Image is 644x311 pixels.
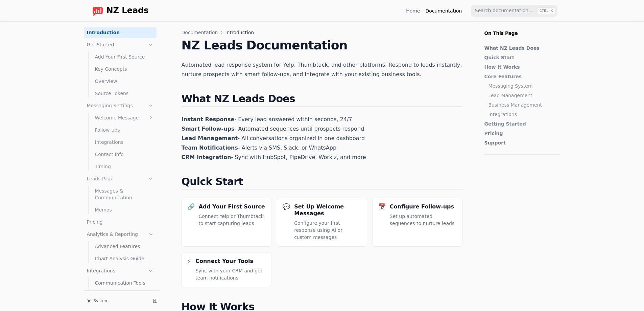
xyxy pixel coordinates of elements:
p: Configure your first response using AI or custom messages [294,220,361,241]
a: Key Concepts [92,64,157,74]
h1: NZ Leads Documentation [182,39,463,52]
h3: Connect Your Tools [195,258,253,265]
h3: Configure Follow-ups [390,203,454,210]
strong: Instant Response [182,116,235,123]
strong: Smart Follow-ups [182,126,235,132]
button: System [84,296,148,306]
a: Messages & Communication [92,185,157,203]
a: Memos [92,204,157,215]
p: Automated lead response system for Yelp, Thumbtack, and other platforms. Respond to leads instant... [182,60,463,79]
div: 🔗 [187,203,195,210]
div: 💬 [283,203,290,210]
a: Source Tokens [92,88,157,99]
a: Business Management [488,102,557,108]
a: Get Started [84,39,157,50]
a: Documentation [426,7,462,14]
a: Welcome Message [92,112,157,123]
a: Quick Start [484,54,557,61]
p: Set up automated sequences to nurture leads [390,213,457,227]
strong: Lead Management [182,135,238,141]
span: Introduction [225,29,254,36]
a: Pricing [84,217,157,227]
a: Communication Tools [92,277,157,288]
a: Support [484,139,557,146]
a: ⚡Connect Your ToolsSync with your CRM and get team notifications [182,252,272,287]
a: CRM Systems [92,290,157,301]
kbd: CTRL K [537,7,555,14]
p: - Every lead answered within seconds, 24/7 - Automated sequences until prospects respond - All co... [182,115,463,162]
p: On This Page [479,22,566,37]
a: Follow-ups [92,125,157,135]
a: Introduction [84,27,157,38]
a: How It Works [484,64,557,70]
h2: What NZ Leads Does [182,93,463,107]
a: 💬Set Up Welcome MessagesConfigure your first response using AI or custom messages [277,198,367,247]
a: Contact Info [92,149,157,160]
a: Getting Started [484,120,557,127]
a: Lead Management [488,92,557,99]
img: logo [92,5,103,16]
a: Integrations [84,265,157,276]
div: ⚡ [187,258,192,265]
a: Chart Analysis Guide [92,253,157,264]
a: Pricing [484,130,557,137]
a: Integrations [92,137,157,148]
a: logoNZ Leads [87,5,149,16]
strong: Team Notifications [182,145,238,151]
a: 🔗Add Your First SourceConnect Yelp or Thumbtack to start capturing leads [182,198,272,247]
a: Messaging System [488,83,557,89]
a: Leads Page [84,173,157,184]
span: Documentation [182,29,218,36]
div: 📅 [378,203,386,210]
a: What NZ Leads Does [484,45,557,51]
a: Analytics & Reporting [84,229,157,240]
p: Sync with your CRM and get team notifications [195,267,266,282]
a: 📅Configure Follow-upsSet up automated sequences to nurture leads [373,198,463,247]
a: Overview [92,76,157,87]
h3: Add Your First Source [199,203,265,210]
a: Add Your First Source [92,51,157,62]
h2: Quick Start [182,176,463,190]
h3: Set Up Welcome Messages [294,203,361,217]
a: Timing [92,161,157,172]
input: Search documentation… [471,5,557,17]
strong: CRM Integration [182,154,231,160]
a: Home [406,7,420,14]
button: Collapse sidebar [150,296,160,306]
p: Connect Yelp or Thumbtack to start capturing leads [199,213,266,227]
a: Integrations [488,111,557,118]
span: NZ Leads [106,6,149,16]
a: Advanced Features [92,241,157,252]
a: Messaging Settings [84,100,157,111]
a: Core Features [484,73,557,80]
